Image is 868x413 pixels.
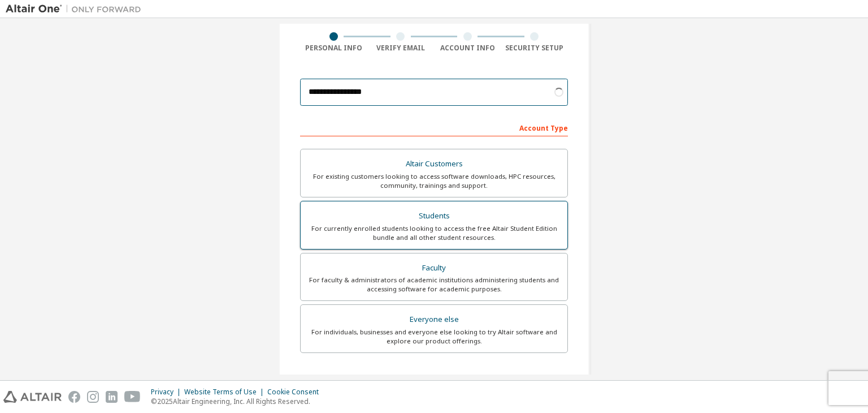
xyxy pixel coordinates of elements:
[151,397,325,406] p: © 2025 Altair Engineering, Inc. All Rights Reserved.
[307,172,561,190] div: For existing customers looking to access software downloads, HPC resources, community, trainings ...
[106,391,118,403] img: linkedin.svg
[300,118,568,136] div: Account Type
[307,224,561,242] div: For currently enrolled students looking to access the free Altair Student Edition bundle and all ...
[307,156,561,172] div: Altair Customers
[87,391,99,403] img: instagram.svg
[434,44,501,53] div: Account Info
[151,388,184,397] div: Privacy
[307,276,561,294] div: For faculty & administrators of academic institutions administering students and accessing softwa...
[307,260,561,276] div: Faculty
[307,208,561,224] div: Students
[184,388,267,397] div: Website Terms of Use
[6,3,147,15] img: Altair One
[307,328,561,346] div: For individuals, businesses and everyone else looking to try Altair software and explore our prod...
[300,44,367,53] div: Personal Info
[501,44,568,53] div: Security Setup
[124,391,141,403] img: youtube.svg
[3,391,62,403] img: altair_logo.svg
[307,312,561,328] div: Everyone else
[68,391,80,403] img: facebook.svg
[267,388,325,397] div: Cookie Consent
[367,44,435,53] div: Verify Email
[300,370,568,388] div: Your Profile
